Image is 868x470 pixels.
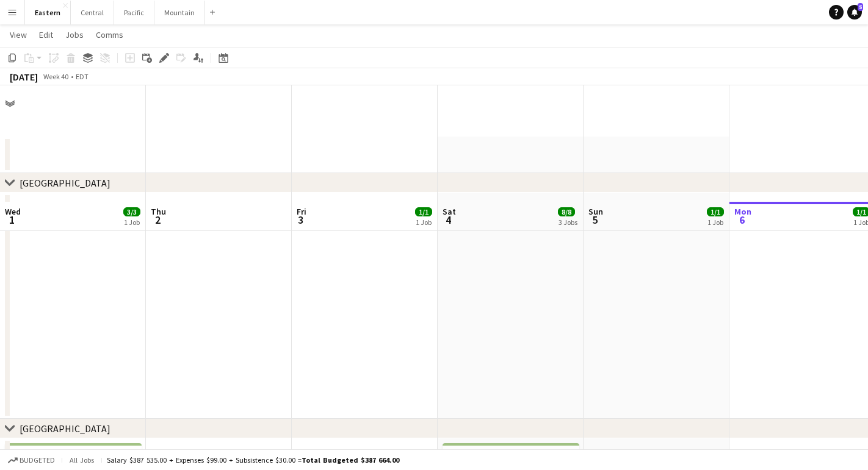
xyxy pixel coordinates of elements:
span: Sat [443,206,456,217]
div: 1 Job [707,218,723,227]
span: Budgeted [20,456,55,465]
span: 6 [732,213,751,227]
span: 5 [858,3,863,11]
span: Thu [151,206,166,217]
span: Fri [297,206,306,217]
button: Central [71,1,114,24]
button: Budgeted [6,454,57,467]
span: 1/1 [707,207,724,216]
span: 4 [441,213,456,227]
span: 1 [3,213,21,227]
span: Jobs [65,29,84,40]
div: [GEOGRAPHIC_DATA] [20,177,110,189]
span: 2 [149,213,166,227]
span: View [10,29,27,40]
a: Jobs [60,27,89,43]
span: 8/8 [558,207,575,216]
span: Week 40 [40,72,71,81]
span: All jobs [67,455,96,465]
div: Salary $387 535.00 + Expenses $99.00 + Subsistence $30.00 = [107,455,399,465]
button: Pacific [114,1,154,24]
button: Eastern [25,1,71,24]
span: 5 [587,213,603,227]
span: 3 [295,213,306,227]
div: [GEOGRAPHIC_DATA] [20,422,110,435]
div: EDT [76,72,89,81]
a: View [5,27,32,43]
span: Mon [734,206,751,217]
span: 3/3 [123,207,140,216]
span: Comms [96,29,123,40]
span: Wed [5,206,21,217]
a: Edit [34,27,58,43]
div: 3 Jobs [559,218,577,227]
span: Total Budgeted $387 664.00 [302,455,399,465]
a: 5 [847,5,862,20]
button: Mountain [154,1,205,24]
div: 1 Job [124,218,140,227]
span: Edit [39,29,53,40]
a: Comms [91,27,128,43]
span: Sun [588,206,603,217]
div: 1 Job [416,218,432,227]
span: 1/1 [415,207,432,216]
div: [DATE] [10,71,38,83]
